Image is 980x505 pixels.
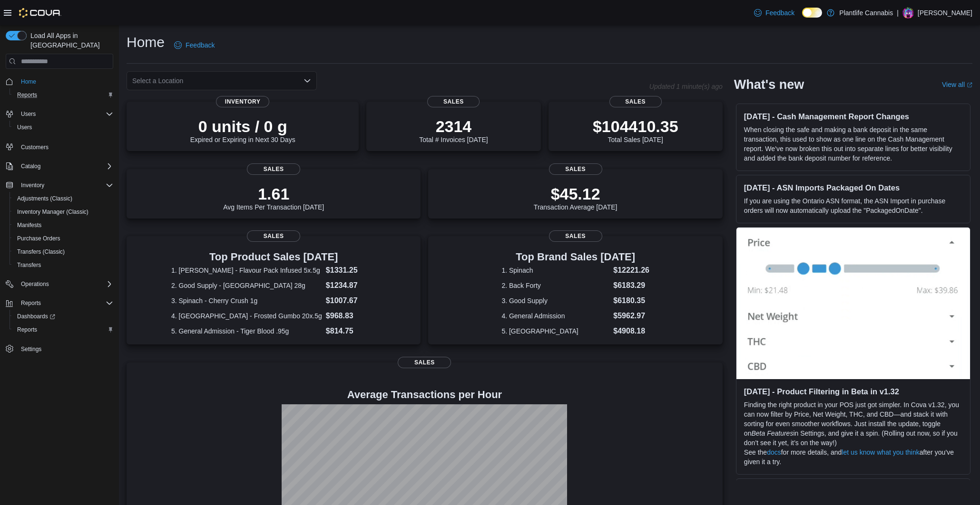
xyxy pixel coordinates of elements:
[326,265,376,276] dd: $1331.25
[134,389,715,400] h4: Average Transactions per Hour
[171,266,322,275] dt: 1. [PERSON_NAME] - Flavour Pack Infused 5x.5g
[10,121,117,134] button: Users
[501,296,609,305] dt: 3. Good Supply
[17,278,53,290] button: Operations
[419,117,488,143] div: Total # Invoices [DATE]
[10,219,117,232] button: Manifests
[17,76,113,87] span: Home
[613,295,649,306] dd: $6180.35
[13,311,113,322] span: Dashboards
[21,181,44,189] span: Inventory
[967,82,972,88] svg: External link
[744,196,962,215] p: If you are using the Ontario ASN format, the ASN Import in purchase orders will now automatically...
[13,89,41,101] a: Reports
[17,180,48,191] button: Inventory
[17,141,113,152] span: Customers
[17,297,113,309] span: Reports
[549,163,602,175] span: Sales
[649,83,723,90] p: Updated 1 minute(s) ago
[17,278,113,290] span: Operations
[842,448,919,456] a: let us know what you think
[942,81,972,88] a: View allExternal link
[613,325,649,337] dd: $4908.18
[13,122,113,133] span: Users
[613,280,649,291] dd: $6183.29
[170,36,218,55] a: Feedback
[17,261,41,269] span: Transfers
[171,311,322,321] dt: 4. [GEOGRAPHIC_DATA] - Frosted Gumbo 20x.5g
[10,192,117,205] button: Adjustments (Classic)
[897,7,899,19] p: |
[13,324,41,335] a: Reports
[10,205,117,219] button: Inventory Manager (Classic)
[13,89,113,101] span: Reports
[744,112,962,121] h3: [DATE] - Cash Management Report Changes
[326,310,376,322] dd: $968.83
[613,265,649,276] dd: $12221.26
[17,195,72,202] span: Adjustments (Classic)
[593,117,678,143] div: Total Sales [DATE]
[10,323,117,336] button: Reports
[17,124,32,131] span: Users
[767,448,781,456] a: docs
[17,142,52,153] a: Customers
[802,18,803,18] span: Dark Mode
[10,310,117,323] a: Dashboards
[13,311,59,322] a: Dashboards
[13,193,76,204] a: Adjustments (Classic)
[13,219,113,231] span: Manifests
[223,184,324,211] div: Avg Items Per Transaction [DATE]
[2,179,117,192] button: Inventory
[419,117,488,136] p: 2314
[744,125,962,163] p: When closing the safe and making a bank deposit in the same transaction, this used to show as one...
[171,251,376,263] h3: Top Product Sales [DATE]
[902,7,914,19] div: Aaron Bryson
[21,162,40,170] span: Catalog
[171,281,322,290] dt: 2. Good Supply - [GEOGRAPHIC_DATA] 28g
[750,3,798,22] a: Feedback
[326,325,376,337] dd: $814.75
[17,180,113,191] span: Inventory
[609,96,662,107] span: Sales
[751,429,793,437] em: Beta Features
[501,326,609,336] dt: 5. [GEOGRAPHIC_DATA]
[17,108,113,120] span: Users
[2,277,117,291] button: Operations
[765,8,794,18] span: Feedback
[17,235,60,242] span: Purchase Orders
[186,40,215,50] span: Feedback
[2,107,117,121] button: Users
[534,184,617,203] p: $45.12
[223,184,324,203] p: 1.61
[501,281,609,290] dt: 2. Back Forty
[17,326,37,333] span: Reports
[10,258,117,272] button: Transfers
[6,71,113,381] nav: Complex example
[918,7,972,19] p: [PERSON_NAME]
[744,448,962,467] p: See the for more details, and after you’ve given it a try.
[21,143,49,151] span: Customers
[13,246,69,257] a: Transfers (Classic)
[2,296,117,310] button: Reports
[428,96,480,107] span: Sales
[17,108,39,120] button: Users
[17,161,44,172] button: Catalog
[839,7,893,19] p: Plantlife Cannabis
[21,299,41,307] span: Reports
[10,88,117,102] button: Reports
[13,206,113,218] span: Inventory Manager (Classic)
[17,91,37,99] span: Reports
[13,259,45,271] a: Transfers
[549,230,602,242] span: Sales
[2,140,117,153] button: Customers
[802,8,822,18] input: Dark Mode
[13,324,113,335] span: Reports
[21,345,41,353] span: Settings
[593,117,678,136] p: $104410.35
[10,232,117,245] button: Purchase Orders
[17,76,40,87] a: Home
[127,33,165,52] h1: Home
[501,251,649,263] h3: Top Brand Sales [DATE]
[17,208,88,216] span: Inventory Manager (Classic)
[2,342,117,356] button: Settings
